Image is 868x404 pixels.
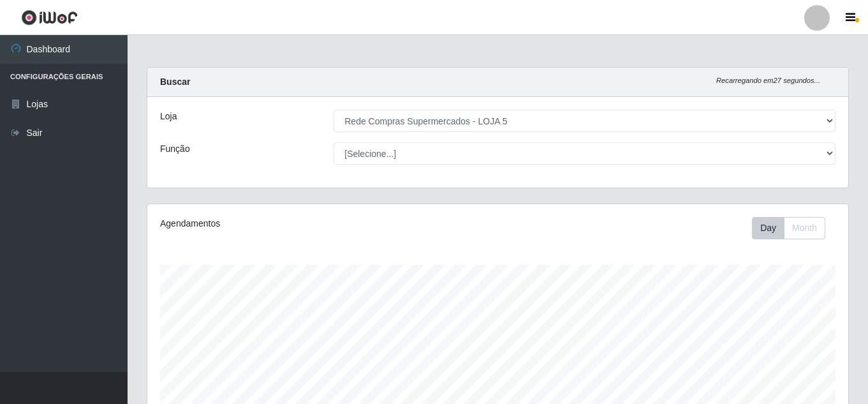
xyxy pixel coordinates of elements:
[160,110,177,123] label: Loja
[21,10,78,26] img: CoreUI Logo
[716,77,820,84] i: Recarregando em 27 segundos...
[160,217,430,230] div: Agendamentos
[784,217,825,239] button: Month
[160,77,190,87] strong: Buscar
[752,217,784,239] button: Day
[752,217,825,239] div: First group
[752,217,835,239] div: Toolbar with button groups
[160,142,190,156] label: Função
